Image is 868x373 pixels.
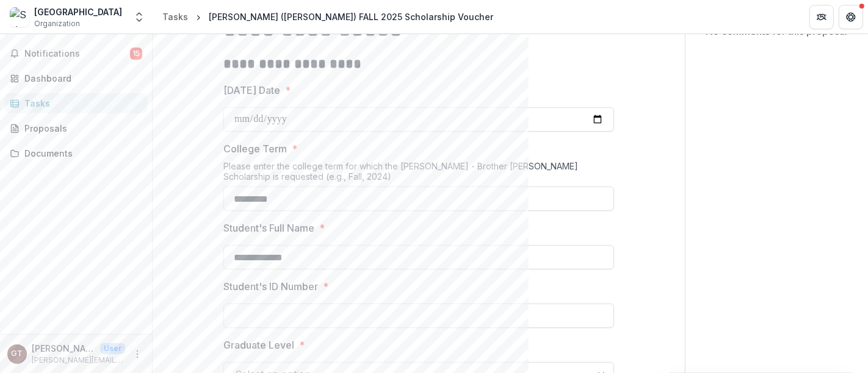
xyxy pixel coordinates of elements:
img: Seton Hall University [10,7,29,27]
a: Documents [5,143,147,163]
div: Tasks [24,97,137,110]
nav: breadcrumb [157,8,498,26]
div: Documents [24,147,137,160]
p: Student's ID Number [223,279,318,294]
p: Graduate Level [223,338,294,352]
div: Gary Thomas [12,350,23,358]
div: Please enter the college term for which the [PERSON_NAME] - Brother [PERSON_NAME] Scholarship is ... [223,161,614,187]
span: Organization [34,18,80,29]
button: Open entity switcher [131,5,148,29]
a: Tasks [157,8,193,26]
p: [DATE] Date [223,83,280,98]
div: [GEOGRAPHIC_DATA] [34,5,122,18]
button: Notifications15 [5,44,147,63]
p: [PERSON_NAME][EMAIL_ADDRESS][PERSON_NAME][DOMAIN_NAME] [32,355,125,366]
div: Dashboard [24,72,137,85]
a: Proposals [5,118,147,138]
div: [PERSON_NAME] ([PERSON_NAME]) FALL 2025 Scholarship Voucher [209,10,493,23]
button: Partners [809,5,834,29]
button: More [130,347,145,361]
span: 15 [130,48,142,60]
button: Get Help [839,5,863,29]
p: User [100,343,125,354]
div: Proposals [24,122,137,135]
a: Dashboard [5,68,147,88]
span: Notifications [24,49,130,59]
p: Student's Full Name [223,221,314,235]
p: [PERSON_NAME] [32,342,95,355]
div: Tasks [162,10,188,23]
p: College Term [223,141,287,156]
a: Tasks [5,93,147,113]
